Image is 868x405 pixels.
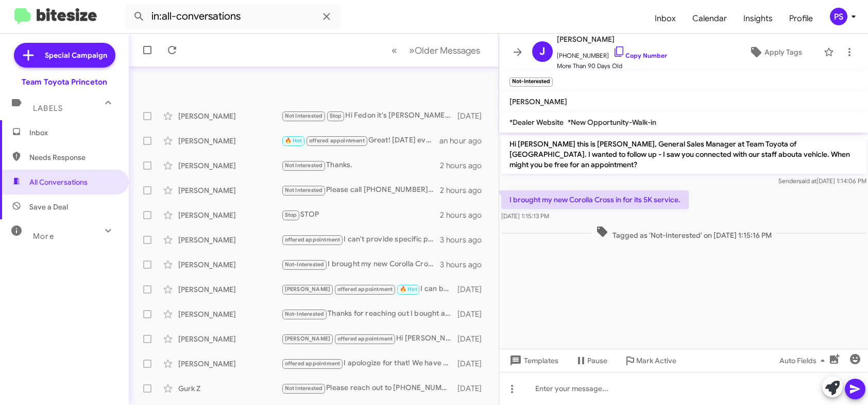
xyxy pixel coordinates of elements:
span: Not Interested [285,385,323,392]
span: *Dealer Website [509,118,564,127]
div: Great! [DATE] evening or [DATE] both sound good. Would you prefer a specific time, or should I su... [281,135,439,147]
span: Save a Deal [29,202,68,212]
div: [PERSON_NAME] [178,260,281,270]
span: offered appointment [337,335,393,342]
div: [DATE] [456,334,490,344]
span: Labels [33,104,63,113]
div: STOP [281,209,440,221]
div: [PERSON_NAME] [178,235,281,245]
input: Search [125,4,341,29]
div: [DATE] [456,383,490,394]
span: Templates [507,351,558,370]
div: 2 hours ago [440,185,490,196]
button: Previous [385,40,403,61]
span: All Conversations [29,177,88,187]
button: Pause [567,351,616,370]
div: Thanks. [281,159,440,171]
div: [PERSON_NAME] [178,359,281,369]
span: Apply Tags [764,43,802,61]
div: Hi Fedon it's [PERSON_NAME] at Team Toyota of Princeton. Don't miss our end-of-month deals! This ... [281,110,456,122]
span: J [539,43,545,60]
div: I apologize for that! We have some great deals available. To explore these offers and hear about ... [281,358,456,369]
div: [PERSON_NAME] [178,111,281,121]
div: 2 hours ago [440,210,490,220]
span: Auto Fields [779,351,829,370]
span: [PHONE_NUMBER] [557,45,667,61]
div: [DATE] [456,111,490,121]
span: Sender [DATE] 1:14:06 PM [778,177,866,185]
div: 3 hours ago [440,260,490,270]
div: Please call [PHONE_NUMBER], Rental is open from 7am to 7pm! [281,184,440,196]
span: Not Interested [285,162,323,169]
span: Inbox [29,127,117,138]
div: Thanks for reaching out I bought a car , thank you [281,308,456,320]
div: I brought my new Corolla Cross in for its 5K service. [281,258,440,270]
div: [PERSON_NAME] [178,309,281,319]
span: [PERSON_NAME] [285,286,331,293]
a: Copy Number [613,52,667,59]
div: [PERSON_NAME] [178,210,281,220]
span: Mark Active [636,351,676,370]
a: Special Campaign [14,43,115,68]
div: PS [830,8,847,25]
a: Insights [735,4,781,34]
span: Stop [285,212,297,218]
span: offered appointment [285,360,341,367]
span: offered appointment [309,137,365,144]
div: I can't provide specific pricing, but I'd love for you to come in so we can evaluate your RAV4 an... [281,234,440,246]
span: [PERSON_NAME] [509,97,567,106]
button: Next [403,40,486,61]
span: 🔥 Hot [285,137,302,144]
div: 2 hours ago [440,160,490,171]
button: PS [821,8,857,25]
div: 3 hours ago [440,235,490,245]
span: Not Interested [285,112,323,119]
span: More [33,232,54,241]
nav: Page navigation example [386,40,486,61]
span: More Than 90 Days Old [557,61,667,71]
span: *New Opportunity-Walk-in [568,118,656,127]
a: Profile [781,4,821,34]
span: « [392,44,397,57]
div: [DATE] [456,359,490,369]
span: [PERSON_NAME] [557,33,667,45]
span: Tagged as 'Not-Interested' on [DATE] 1:15:16 PM [591,225,775,240]
p: Hi [PERSON_NAME] this is [PERSON_NAME], General Sales Manager at Team Toyota of [GEOGRAPHIC_DATA]... [501,135,866,174]
span: Not Interested [285,187,323,193]
span: Older Messages [415,45,480,56]
div: [PERSON_NAME] [178,136,281,146]
span: [DATE] 1:15:13 PM [501,212,549,220]
div: I can be there at 3pm. Thanks. [PERSON_NAME] [281,283,456,295]
button: Apply Tags [731,43,819,61]
div: [DATE] [456,284,490,295]
div: [PERSON_NAME] [178,160,281,171]
div: Hi [PERSON_NAME], I'd love to help you find that specific Tundra! When can you visit us to discus... [281,333,456,345]
span: » [409,44,415,57]
span: Not-Interested [285,261,325,268]
p: I brought my new Corolla Cross in for its 5K service. [501,190,689,209]
div: [PERSON_NAME] [178,284,281,295]
span: Needs Response [29,152,117,163]
span: 🔥 Hot [400,286,417,293]
div: Gurk Z [178,383,281,394]
span: [PERSON_NAME] [285,335,331,342]
div: Please reach out to [PHONE_NUMBER]! [281,382,456,394]
a: Calendar [684,4,735,34]
button: Templates [499,351,567,370]
span: Special Campaign [45,50,107,60]
span: said at [798,177,816,185]
span: Stop [330,112,342,119]
span: Pause [587,351,607,370]
span: offered appointment [337,286,393,293]
span: offered appointment [285,236,341,243]
a: Inbox [646,4,684,34]
span: Not-Interested [285,311,325,317]
div: [PERSON_NAME] [178,185,281,196]
div: Team Toyota Princeton [22,77,107,87]
div: [DATE] [456,309,490,319]
button: Auto Fields [771,351,837,370]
